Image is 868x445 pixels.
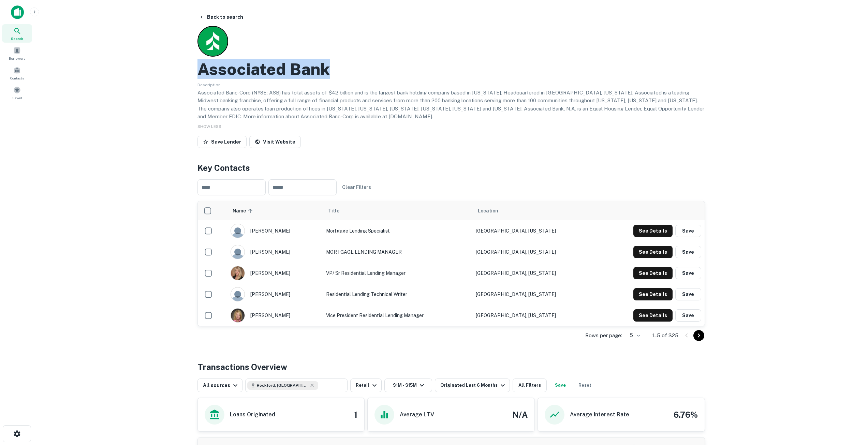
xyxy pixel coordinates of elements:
td: [GEOGRAPHIC_DATA], [US_STATE] [472,241,597,263]
div: [PERSON_NAME] [231,308,319,323]
button: Save [675,309,701,322]
span: Saved [12,95,22,101]
button: $1M - $15M [384,379,432,392]
img: 1517694093805 [231,266,245,280]
h6: Average LTV [400,411,434,419]
a: Search [2,24,32,43]
td: [GEOGRAPHIC_DATA], [US_STATE] [472,263,597,284]
h4: 6.76% [674,409,698,421]
button: See Details [633,288,673,300]
div: scrollable content [198,201,705,326]
h2: Associated Bank [197,59,330,79]
p: Rows per page: [585,331,622,340]
h6: Loans Originated [230,411,275,419]
button: Save [675,267,701,279]
img: 1517690932449 [231,309,245,322]
td: [GEOGRAPHIC_DATA], [US_STATE] [472,305,597,326]
button: See Details [633,225,673,237]
th: Name [227,201,323,220]
td: Residential Lending Technical Writer [323,284,472,305]
h4: N/A [512,409,528,421]
button: See Details [633,309,673,322]
a: Contacts [2,64,32,82]
div: [PERSON_NAME] [231,224,319,238]
td: [GEOGRAPHIC_DATA], [US_STATE] [472,220,597,241]
span: Name [233,207,255,215]
a: Saved [2,84,32,102]
button: Originated Last 6 Months [435,379,510,392]
span: SHOW LESS [197,124,221,129]
div: [PERSON_NAME] [231,266,319,280]
button: All Filters [513,379,547,392]
span: Location [478,207,498,215]
button: Save [675,246,701,258]
div: Originated Last 6 Months [440,381,507,389]
a: Visit Website [249,136,301,148]
div: [PERSON_NAME] [231,245,319,259]
button: Save your search to get updates of matches that match your search criteria. [549,379,571,392]
span: Title [328,207,348,215]
td: [GEOGRAPHIC_DATA], [US_STATE] [472,284,597,305]
button: Save Lender [197,136,247,148]
div: All sources [203,381,239,389]
h4: 1 [354,409,357,421]
span: Borrowers [9,56,25,61]
h6: Average Interest Rate [570,411,629,419]
p: Associated Banc-Corp (NYSE: ASB) has total assets of $42 billion and is the largest bank holding ... [197,89,705,121]
iframe: Chat Widget [834,390,868,423]
button: All sources [197,379,242,392]
button: See Details [633,267,673,279]
h4: Transactions Overview [197,361,287,373]
span: Description [197,83,221,87]
td: Mortgage Lending Specialist [323,220,472,241]
td: VP/ Sr Residential Lending Manager [323,263,472,284]
img: 9c8pery4andzj6ohjkjp54ma2 [231,287,245,301]
td: MORTGAGE LENDING MANAGER [323,241,472,263]
button: Back to search [196,11,246,23]
span: Contacts [10,75,24,81]
th: Title [323,201,472,220]
th: Location [472,201,597,220]
img: 9c8pery4andzj6ohjkjp54ma2 [231,245,245,259]
h4: Key Contacts [197,162,705,174]
button: Reset [574,379,596,392]
button: Save [675,225,701,237]
span: Search [11,36,23,41]
a: Borrowers [2,44,32,62]
img: capitalize-icon.png [11,5,24,19]
p: 1–5 of 325 [652,331,678,340]
span: Rockford, [GEOGRAPHIC_DATA], [GEOGRAPHIC_DATA] [257,382,308,388]
img: 9c8pery4andzj6ohjkjp54ma2 [231,224,245,238]
td: Vice President Residential Lending Manager [323,305,472,326]
button: Go to next page [693,330,704,341]
button: Save [675,288,701,300]
div: 5 [625,330,641,340]
div: [PERSON_NAME] [231,287,319,301]
button: Clear Filters [339,181,374,193]
button: See Details [633,246,673,258]
button: Retail [350,379,382,392]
